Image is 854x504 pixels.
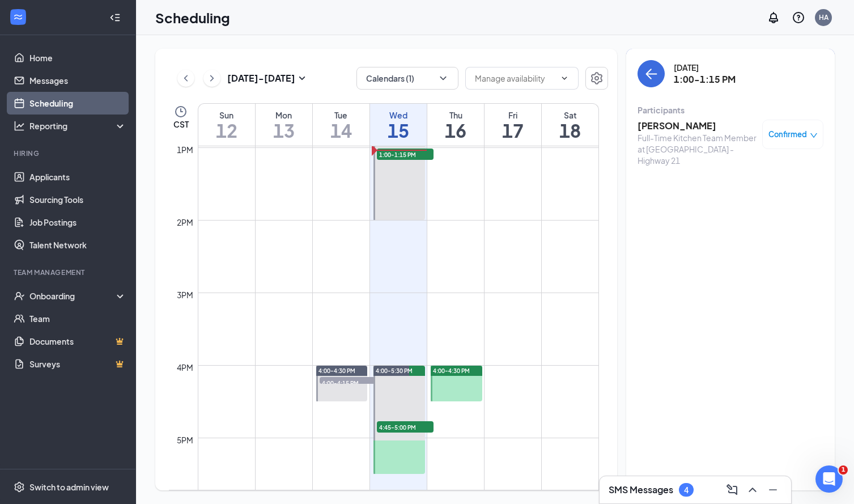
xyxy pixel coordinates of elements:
div: Mon [256,109,312,121]
button: ComposeMessage [723,481,741,499]
button: ChevronLeft [177,70,194,87]
button: Minimize [764,481,782,499]
a: October 18, 2025 [542,104,598,146]
div: 1pm [175,143,196,156]
div: Hiring [14,149,124,158]
h3: 1:00-1:15 PM [674,73,736,86]
input: Manage availability [475,72,555,84]
a: October 15, 2025 [370,104,427,146]
div: Thu [427,109,484,121]
button: Settings [585,67,608,90]
svg: ChevronDown [560,74,569,83]
svg: Minimize [766,483,780,497]
a: Applicants [29,166,126,188]
svg: Clock [174,105,188,118]
iframe: Intercom live chat [815,465,843,493]
svg: ArrowLeft [644,67,658,81]
h1: 13 [256,121,312,140]
svg: Settings [14,481,25,493]
h1: 12 [198,121,255,140]
div: Reporting [29,120,127,132]
svg: ChevronUp [746,483,759,497]
span: 4:00-4:15 PM [320,377,376,388]
div: 3pm [175,289,196,301]
a: October 16, 2025 [427,104,484,146]
svg: QuestionInfo [792,11,805,24]
span: 4:00-4:30 PM [318,367,355,375]
span: 1 [839,465,848,475]
div: 5pm [175,434,196,446]
span: Confirmed [768,129,807,140]
h1: 17 [485,121,541,140]
div: Participants [638,104,823,116]
svg: ComposeMessage [725,483,739,497]
button: Calendars (1)ChevronDown [356,67,458,90]
h1: 15 [370,121,427,140]
svg: WorkstreamLogo [12,11,24,23]
h3: [PERSON_NAME] [638,120,757,132]
a: Messages [29,69,126,92]
button: back-button [638,60,665,87]
div: 4pm [175,361,196,374]
svg: UserCheck [14,290,25,302]
h1: 18 [542,121,598,140]
span: 4:45-5:00 PM [377,421,434,433]
h1: Scheduling [155,8,230,27]
h1: 14 [313,121,369,140]
svg: ChevronRight [206,71,218,85]
button: ChevronRight [203,70,220,87]
div: Team Management [14,268,124,277]
a: October 17, 2025 [485,104,541,146]
span: 1:00-1:15 PM [377,149,434,160]
div: Onboarding [29,290,117,302]
div: 4 [684,485,689,495]
div: HA [819,12,828,22]
a: Scheduling [29,92,126,115]
h3: SMS Messages [609,484,673,496]
svg: Collapse [109,12,121,23]
a: DocumentsCrown [29,330,126,353]
a: SurveysCrown [29,353,126,375]
div: Switch to admin view [29,481,109,493]
div: 2pm [175,216,196,228]
a: Team [29,307,126,330]
svg: Analysis [14,120,25,132]
span: down [810,132,818,139]
svg: ChevronDown [437,73,449,84]
h1: 16 [427,121,484,140]
a: Sourcing Tools [29,188,126,211]
svg: Settings [590,71,604,85]
div: Tue [313,109,369,121]
a: October 14, 2025 [313,104,369,146]
svg: SmallChevronDown [295,71,309,85]
svg: Notifications [767,11,780,24]
h3: [DATE] - [DATE] [227,72,295,84]
a: Job Postings [29,211,126,234]
div: Wed [370,109,427,121]
span: 4:00-5:30 PM [376,367,413,375]
span: CST [173,118,189,130]
a: Talent Network [29,234,126,256]
div: Fri [485,109,541,121]
div: Sun [198,109,255,121]
button: ChevronUp [743,481,762,499]
a: Home [29,46,126,69]
div: Sat [542,109,598,121]
div: Full-Time Kitchen Team Member at [GEOGRAPHIC_DATA] - Highway 21 [638,132,757,166]
a: October 12, 2025 [198,104,255,146]
span: 4:00-4:30 PM [433,367,470,375]
svg: ChevronLeft [180,71,192,85]
div: [DATE] [674,62,736,73]
a: October 13, 2025 [256,104,312,146]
